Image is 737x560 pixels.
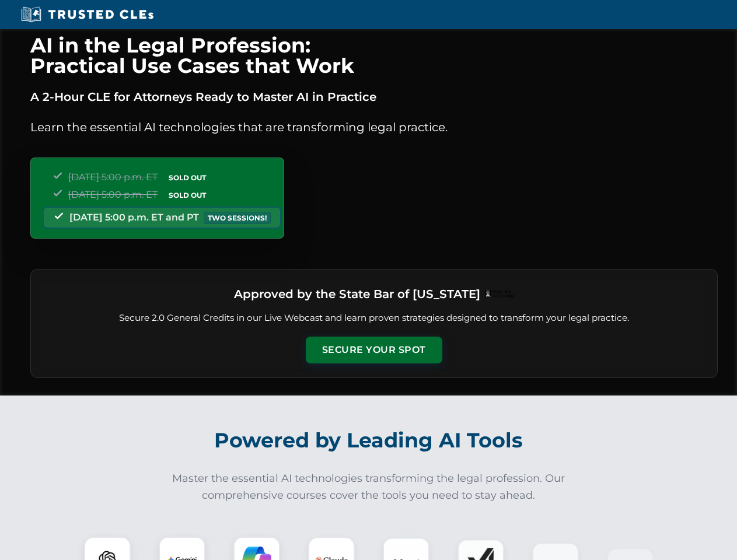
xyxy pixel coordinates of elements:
[165,470,573,504] p: Master the essential AI technologies transforming the legal profession. Our comprehensive courses...
[485,290,514,298] img: Logo
[30,118,718,136] p: Learn the essential AI technologies that are transforming legal practice.
[45,311,703,325] p: Secure 2.0 General Credits in our Live Webcast and learn proven strategies designed to transform ...
[306,337,442,363] button: Secure Your Spot
[46,420,692,461] h2: Powered by Leading AI Tools
[18,6,157,23] img: Trusted CLEs
[68,171,158,183] span: [DATE] 5:00 p.m. ET
[68,189,158,200] span: [DATE] 5:00 p.m. ET
[165,189,210,201] span: SOLD OUT
[165,171,210,184] span: SOLD OUT
[234,283,480,304] h3: Approved by the State Bar of [US_STATE]
[30,87,718,106] p: A 2-Hour CLE for Attorneys Ready to Master AI in Practice
[30,35,718,76] h1: AI in the Legal Profession: Practical Use Cases that Work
